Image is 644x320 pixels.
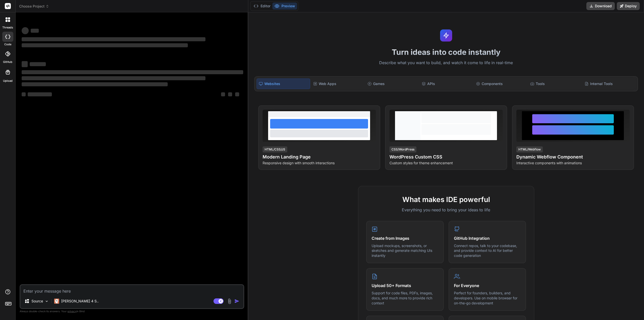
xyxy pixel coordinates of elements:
span: View Prompt [606,110,628,115]
h4: Create from Images [372,235,438,241]
img: attachment [227,298,232,304]
h4: For Everyone [454,283,521,289]
span: ‌ [22,43,188,47]
div: Internal Tools [583,78,636,89]
button: Download [586,2,615,10]
h4: WordPress Custom CSS [389,153,503,161]
h2: What makes IDE powerful [366,194,526,205]
span: ‌ [31,29,39,33]
p: Custom styles for theme enhancement [389,161,503,166]
h4: Dynamic Webflow Component [516,153,630,161]
span: ‌ [22,37,205,41]
label: threads [2,25,13,30]
button: Editor [252,3,272,10]
p: Describe what you want to build, and watch it come to life in real-time [251,60,641,66]
span: ‌ [22,82,168,86]
span: View Prompt [479,110,501,115]
p: Interactive components with animations [516,161,630,166]
span: ‌ [30,62,46,66]
p: [PERSON_NAME] 4 S.. [61,299,99,304]
span: ‌ [28,92,52,96]
div: HTML/CSS/JS [263,146,287,152]
button: Preview [272,3,297,10]
label: Upload [3,79,13,83]
p: Always double-check its answers. Your in Bind [20,309,244,314]
p: Everything you need to bring your ideas to life [366,207,526,213]
p: Connect repos, talk to your codebase, and provide context to AI for better code generation [454,243,521,258]
div: Websites [257,78,310,89]
div: CSS/WordPress [389,146,416,152]
div: Tools [528,78,582,89]
span: ‌ [22,61,28,67]
p: Responsive design with smooth interactions [263,161,376,166]
span: View Prompt [352,110,374,115]
span: ‌ [235,92,239,96]
img: icon [234,299,239,304]
img: Claude 4 Sonnet [54,299,59,304]
span: ‌ [22,27,29,34]
h4: GitHub Integration [454,235,521,241]
span: ‌ [22,76,205,80]
span: ‌ [221,92,225,96]
div: APIs [420,78,473,89]
button: Deploy [617,2,640,10]
span: ‌ [22,92,26,96]
span: ‌ [228,92,232,96]
p: Upload mockups, screenshots, or sketches and generate matching UIs instantly [372,243,438,258]
div: HTML/Webflow [516,146,543,152]
div: Games [366,78,419,89]
div: Web Apps [311,78,365,89]
label: GitHub [3,60,12,64]
p: Perfect for founders, builders, and developers. Use on mobile browser for on-the-go development [454,291,521,305]
h4: Upload 50+ Formats [372,283,438,289]
div: Components [474,78,527,89]
p: Source [31,299,43,304]
p: Support for code files, PDFs, images, docs, and much more to provide rich context [372,291,438,305]
span: ‌ [22,70,243,74]
img: Pick Models [45,299,49,303]
h4: Modern Landing Page [263,153,376,161]
span: Choose Project [19,4,49,9]
span: privacy [67,310,77,313]
label: code [4,42,11,47]
h1: Turn ideas into code instantly [251,48,641,57]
